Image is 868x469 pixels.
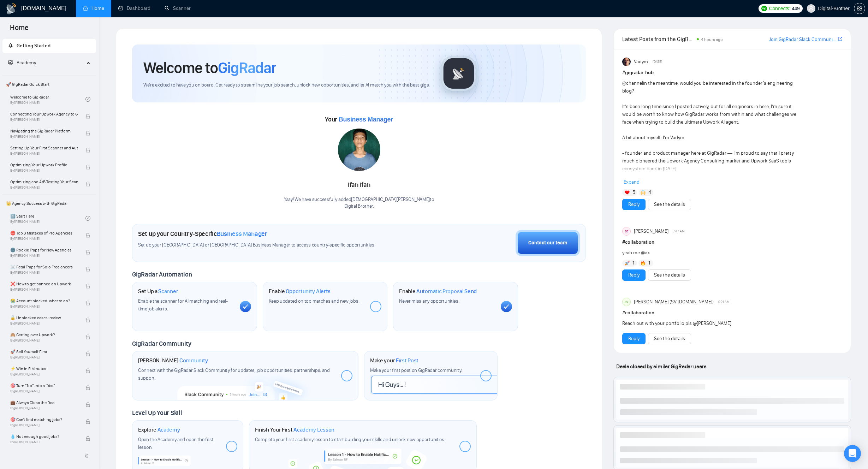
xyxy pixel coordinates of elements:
span: Automatic Proposal Send [416,288,477,295]
img: upwork-logo.png [761,6,767,11]
span: lock [85,148,90,153]
span: By [PERSON_NAME] [10,389,78,393]
span: Connect with the GigRadar Slack Community for updates, job opportunities, partnerships, and support. [138,367,330,381]
button: See the details [648,199,691,210]
span: lock [85,114,90,119]
button: Contact our team [516,230,580,256]
span: lock [85,368,90,373]
span: By [PERSON_NAME] [10,152,78,156]
span: By [PERSON_NAME] [10,185,78,190]
span: By [PERSON_NAME] [10,423,78,427]
img: 🚀 [625,261,630,266]
span: user [809,6,814,11]
div: yeah me @<> [622,249,798,257]
span: Deals closed by similar GigRadar users [613,360,709,373]
img: 🔥 [641,261,646,266]
span: lock [85,317,90,322]
span: By [PERSON_NAME] [10,321,78,326]
span: lock [85,385,90,390]
span: By [PERSON_NAME] [10,304,78,309]
span: ❌ How to get banned on Upwork [10,280,78,287]
span: By [PERSON_NAME] [10,355,78,360]
span: Home [4,23,34,37]
span: 🎯 Can't find matching jobs? [10,416,78,423]
span: Set up your [GEOGRAPHIC_DATA] or [GEOGRAPHIC_DATA] Business Manager to access country-specific op... [138,242,403,249]
h1: Enable [399,288,477,295]
a: Reply [628,271,640,279]
span: Setting Up Your First Scanner and Auto-Bidder [10,144,78,152]
span: @channel [622,80,643,86]
h1: Set up your Country-Specific [138,230,267,238]
span: 🔓 Unblocked cases: review [10,314,78,321]
h1: # gigradar-hub [622,69,842,77]
img: 1701073354848-IMG-20231108-WA0001.jpg [338,129,380,171]
span: fund-projection-screen [8,60,13,65]
span: Open the Academy and open the first lesson. [138,437,214,450]
span: By [PERSON_NAME] [10,440,78,444]
span: lock [85,402,90,407]
button: Reply [622,199,646,210]
span: By [PERSON_NAME] [10,237,78,241]
span: Connects: [769,5,790,12]
span: 🚀 GigRadar Quick Start [3,77,95,91]
span: lock [85,233,90,238]
span: 👑 Agency Success with GigRadar [3,196,95,210]
span: By [PERSON_NAME] [10,168,78,173]
a: Join GigRadar Slack Community [769,36,837,43]
a: Reply [628,201,640,208]
span: Academy [17,60,36,66]
div: Open Intercom Messenger [844,445,861,462]
span: [PERSON_NAME] [634,227,668,235]
h1: Finish Your First [255,426,334,433]
span: Expand [624,179,640,185]
h1: Make your [370,357,418,364]
span: ⛔ Top 3 Mistakes of Pro Agencies [10,230,78,237]
span: By [PERSON_NAME] [10,271,78,275]
span: We're excited to have you on board. Get ready to streamline your job search, unlock new opportuni... [143,82,430,89]
img: logo [6,3,17,14]
span: lock [85,284,90,289]
button: setting [854,3,865,14]
span: By [PERSON_NAME] [10,406,78,410]
button: See the details [648,269,691,281]
span: 449 [792,5,799,12]
span: Vadym [634,58,648,66]
a: 1️⃣ Start HereBy[PERSON_NAME] [10,210,85,226]
span: Academy [157,426,180,433]
span: Opportunity Alerts [286,288,331,295]
span: 🚀 Sell Yourself First [10,348,78,355]
p: Digital Brother . [284,203,434,210]
h1: # collaboration [622,238,842,246]
li: Getting Started [2,39,96,53]
img: 🙌 [641,190,646,195]
span: lock [85,165,90,170]
span: 1 [632,260,634,267]
a: homeHome [83,5,104,11]
a: See the details [654,201,685,208]
a: setting [854,6,865,11]
h1: Enable [269,288,331,295]
span: 🌚 Rookie Traps for New Agencies [10,247,78,254]
span: 😭 Account blocked: what to do? [10,297,78,304]
span: 4 hours ago [701,37,723,42]
div: SV [623,298,630,306]
span: By [PERSON_NAME] [10,372,78,376]
div: Contact our team [528,239,567,247]
h1: Explore [138,426,180,433]
span: lock [85,334,90,339]
div: Ifan Ifan [284,179,434,191]
a: dashboardDashboard [118,5,150,11]
a: Welcome to GigRadarBy[PERSON_NAME] [10,91,85,107]
span: Connecting Your Upwork Agency to GigRadar [10,111,78,118]
img: ❤️ [625,190,630,195]
span: GigRadar [218,58,276,77]
span: ☠️ Fatal Traps for Solo Freelancers [10,263,78,271]
a: See the details [654,271,685,279]
span: lock [85,131,90,136]
span: Business Manager [339,116,393,123]
span: ⚡ Win in 5 Minutes [10,365,78,372]
img: gigradar-logo.png [441,56,476,91]
h1: # collaboration [622,309,842,317]
span: Scanner [158,288,178,295]
button: Reply [622,333,646,344]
